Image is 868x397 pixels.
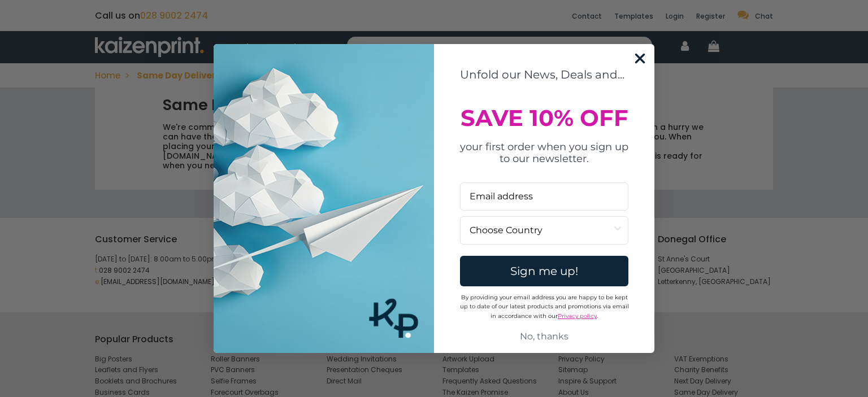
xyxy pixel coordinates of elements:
[470,217,612,244] input: Choose Country
[461,104,628,132] span: SAVE 10% OFF
[460,141,628,165] span: your first order when you sign up to our newsletter.
[558,312,597,320] a: Privacy policy
[214,44,434,354] img: Business Cards
[612,217,623,244] button: Show Options
[460,256,628,286] button: Sign me up!
[460,68,624,81] span: Unfold our News, Deals and...
[460,326,628,347] button: No, thanks
[460,294,629,320] span: By providing your email address you are happy to be kept up to date of our latest products and pr...
[460,182,628,211] input: Email address
[630,49,650,68] button: Close dialog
